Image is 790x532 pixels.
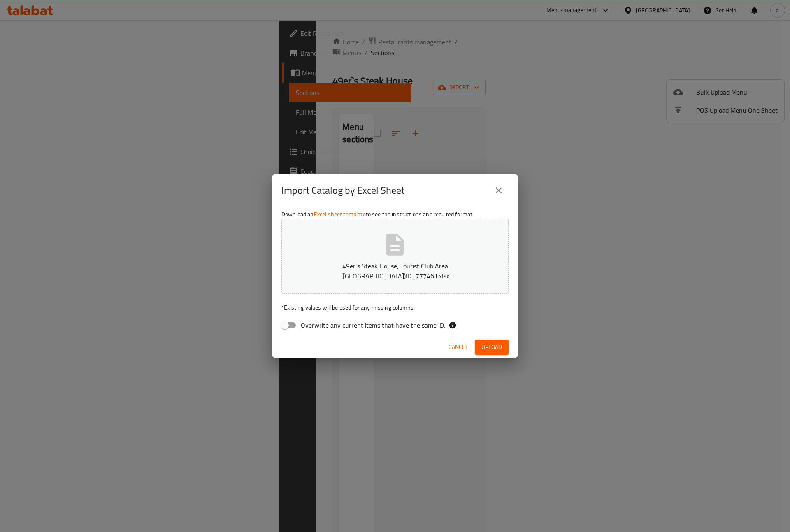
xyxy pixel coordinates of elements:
[281,219,509,294] button: 49er`s Steak House, Tourist Club Area ([GEOGRAPHIC_DATA])ID_777461.xlsx
[281,184,404,197] h2: Import Catalog by Excel Sheet
[301,320,445,330] span: Overwrite any current items that have the same ID.
[445,340,472,355] button: Cancel
[448,342,468,352] span: Cancel
[314,209,366,220] a: Excel sheet template
[475,340,509,355] button: Upload
[489,180,509,200] button: close
[448,321,457,329] svg: If the overwrite option isn't selected, then the items that match an existing ID will be ignored ...
[481,342,502,352] span: Upload
[272,207,518,336] div: Download an to see the instructions and required format.
[281,303,509,312] p: Existing values will be used for any missing columns.
[294,261,496,281] p: 49er`s Steak House, Tourist Club Area ([GEOGRAPHIC_DATA])ID_777461.xlsx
